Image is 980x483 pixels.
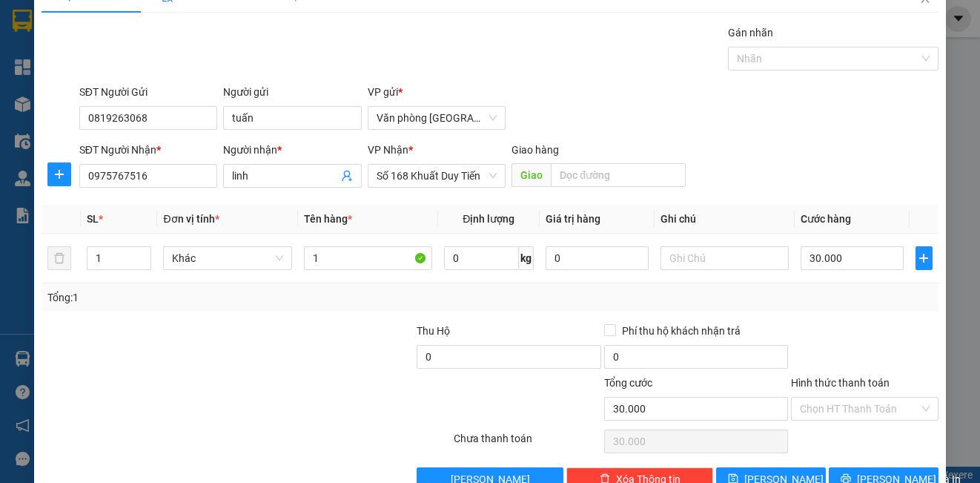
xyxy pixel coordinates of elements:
[546,246,649,270] input: 0
[47,162,71,186] button: plus
[511,163,551,187] span: Giao
[791,377,890,389] label: Hình thức thanh toán
[341,170,353,182] span: user-add
[87,213,99,225] span: SL
[304,213,352,225] span: Tên hàng
[519,246,534,270] span: kg
[916,252,932,264] span: plus
[79,142,217,158] div: SĐT Người Nhận
[728,27,773,39] label: Gán nhãn
[511,144,559,156] span: Giao hàng
[47,289,380,306] div: Tổng: 1
[368,84,506,100] div: VP gửi
[47,246,71,270] button: delete
[223,84,361,100] div: Người gửi
[304,246,432,270] input: VD: Bàn, Ghế
[48,168,70,180] span: plus
[377,165,497,187] span: Số 168 Khuất Duy Tiến
[223,142,361,158] div: Người nhận
[368,144,408,156] span: VP Nhận
[79,84,217,100] div: SĐT Người Gửi
[172,247,282,269] span: Khác
[163,213,219,225] span: Đơn vị tính
[551,163,686,187] input: Dọc đường
[452,430,602,456] div: Chưa thanh toán
[377,107,497,129] span: Văn phòng Nam Định
[616,323,746,339] span: Phí thu hộ khách nhận trả
[417,325,450,337] span: Thu Hộ
[660,246,789,270] input: Ghi Chú
[801,213,851,225] span: Cước hàng
[916,246,933,270] button: plus
[546,213,600,225] span: Giá trị hàng
[463,213,514,225] span: Định lượng
[655,205,795,234] th: Ghi chú
[604,377,652,389] span: Tổng cước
